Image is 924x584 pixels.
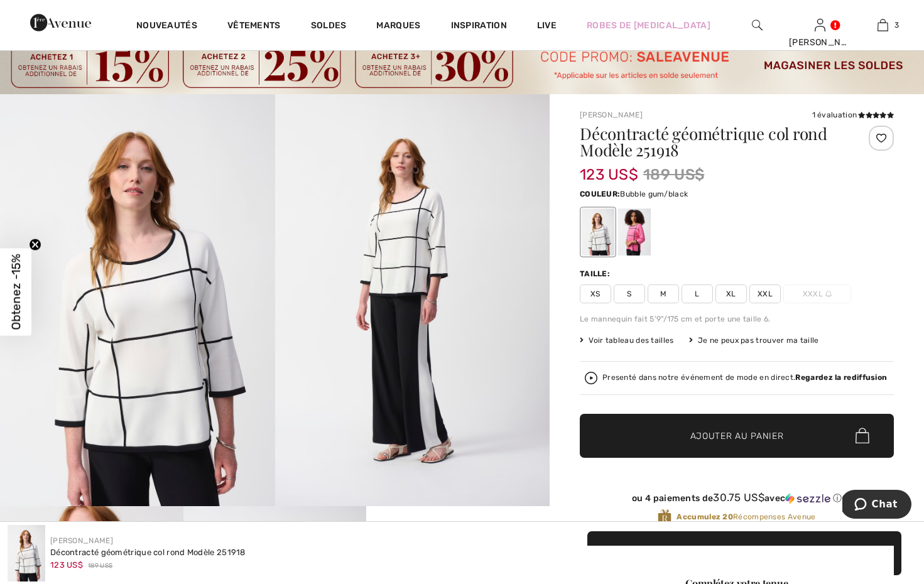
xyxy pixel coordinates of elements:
span: XL [715,284,747,303]
img: Mes infos [815,18,825,33]
a: Nouveautés [136,20,197,33]
strong: Accumulez 20 [677,512,733,521]
iframe: Ouvre un widget dans lequel vous pouvez chatter avec l’un de nos agents [842,490,911,521]
a: 3 [852,18,913,33]
span: 123 US$ [580,153,638,183]
img: Mon panier [878,18,888,33]
a: Vêtements [227,20,281,33]
span: Couleur: [580,190,620,198]
a: [PERSON_NAME] [580,111,643,119]
span: 30.75 US$ [713,491,764,504]
span: Ajouter au panier [690,429,784,442]
div: 1 évaluation [812,109,894,121]
img: D&eacute;contract&eacute; G&eacute;om&eacute;trique Col Rond mod&egrave;le 251918. 2 [275,94,550,506]
div: Décontracté géométrique col rond Modèle 251918 [50,546,246,559]
span: 3 [894,19,899,31]
span: 189 US$ [88,561,112,571]
div: ou 4 paiements de avec [580,492,894,504]
img: Regardez la rediffusion [585,372,597,384]
div: Vanille/Noir [582,208,614,256]
button: Close teaser [29,239,41,251]
span: S [614,284,645,303]
span: Obtenez -15% [9,254,23,330]
span: M [648,284,679,303]
div: Le mannequin fait 5'9"/175 cm et porte une taille 6. [580,313,894,325]
a: Live [537,19,557,32]
div: ou 4 paiements de30.75 US$avecSezzle Cliquez pour en savoir plus sur Sezzle [580,492,894,509]
span: L [682,284,713,303]
span: Voir tableau des tailles [580,335,674,346]
span: XS [580,284,611,303]
img: recherche [752,18,763,33]
span: 123 US$ [50,560,83,570]
div: [PERSON_NAME] [789,36,851,49]
a: Se connecter [815,19,825,31]
div: Bubble gum/black [618,208,651,256]
img: ring-m.svg [825,291,832,297]
div: Je ne peux pas trouver ma taille [689,335,819,346]
img: D&eacute;contract&eacute; G&eacute;om&eacute;trique Col Rond mod&egrave;le 251918 [8,525,45,581]
a: Soldes [311,20,347,33]
div: Presenté dans notre événement de mode en direct. [602,374,887,382]
div: Taille: [580,268,612,279]
span: Inspiration [451,20,507,33]
img: Bag.svg [856,428,869,444]
h1: Décontracté géométrique col rond Modèle 251918 [580,126,842,158]
span: 189 US$ [643,163,704,186]
img: Sezzle [785,493,830,504]
span: Récompenses Avenue [677,511,815,522]
img: 1ère Avenue [30,10,91,35]
button: Ajouter au panier [580,414,894,458]
a: Robes de [MEDICAL_DATA] [587,19,710,32]
a: Marques [376,20,420,33]
img: Récompenses Avenue [658,509,671,526]
span: XXXL [783,284,851,303]
span: Bubble gum/black [620,190,688,198]
a: [PERSON_NAME] [50,536,113,545]
button: Ajouter au panier [587,531,901,575]
strong: Regardez la rediffusion [795,373,887,382]
span: XXL [749,284,781,303]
